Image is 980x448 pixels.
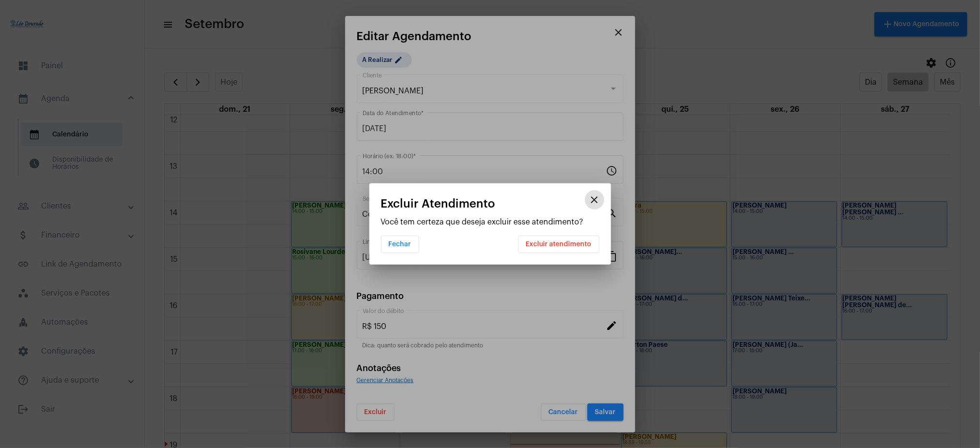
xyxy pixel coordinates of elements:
[381,218,600,226] p: Você tem certeza que deseja excluir esse atendimento?
[381,236,419,253] button: Fechar
[589,194,600,206] mat-icon: close
[381,197,496,210] span: Excluir Atendimento
[389,241,411,248] span: Fechar
[518,236,600,253] button: Excluir atendimento
[526,241,592,248] span: Excluir atendimento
